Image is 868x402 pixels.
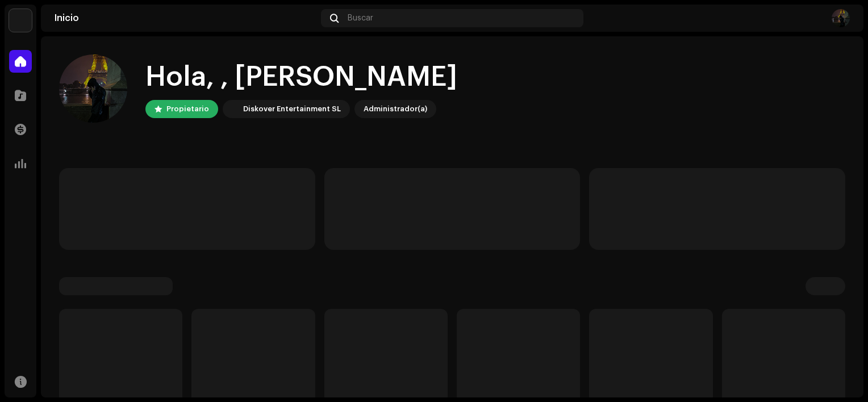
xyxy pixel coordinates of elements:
img: 297a105e-aa6c-4183-9ff4-27133c00f2e2 [225,102,239,116]
img: 5b50048a-6158-4b78-ad81-060442fb62f5 [59,55,127,123]
div: Propietario [166,102,209,116]
div: Diskover Entertainment SL [243,102,341,116]
img: 297a105e-aa6c-4183-9ff4-27133c00f2e2 [9,9,32,32]
div: Inicio [55,14,316,23]
span: Buscar [348,14,373,23]
div: Hola, , [PERSON_NAME] [145,59,457,95]
div: Administrador(a) [364,102,427,116]
img: 5b50048a-6158-4b78-ad81-060442fb62f5 [832,9,850,27]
